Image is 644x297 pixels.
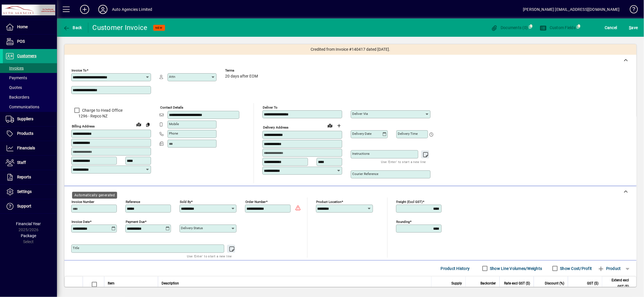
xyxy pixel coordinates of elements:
button: Cancel [604,23,619,33]
span: Support [17,204,31,208]
span: Products [17,131,33,136]
a: Suppliers [3,112,57,126]
button: Add [76,4,94,15]
span: 1296 - Repco NZ [71,113,151,119]
span: Item [108,280,115,286]
mat-hint: Use 'Enter' to start a new line [187,253,232,259]
span: Back [63,25,82,30]
a: Home [3,20,57,34]
span: Suppliers [17,117,33,121]
a: Backorders [3,92,57,102]
mat-label: Delivery status [181,226,203,230]
mat-label: Deliver via [352,112,368,116]
button: Documents (0) [490,23,529,33]
span: Financials [17,146,35,150]
span: POS [17,39,25,44]
label: Show Line Volumes/Weights [489,266,542,271]
span: 20 days after EOM [225,74,258,79]
span: Settings [17,189,32,194]
mat-label: Invoice date [72,220,90,224]
button: Copy to Delivery address [143,120,152,129]
button: Custom Fields [539,23,577,33]
a: Communications [3,102,57,112]
span: Rate excl GST ($) [504,280,530,286]
a: Financials [3,141,57,155]
a: Support [3,199,57,213]
mat-label: Rounding [396,220,410,224]
span: Financial Year [16,221,41,226]
a: Products [3,127,57,141]
button: Profile [94,4,112,15]
span: Payments [6,76,27,80]
a: View on map [325,121,335,130]
span: Backorder [481,280,496,286]
a: View on map [134,120,143,129]
button: Product History [439,263,472,274]
span: Package [21,233,36,238]
span: Invoices [6,66,24,70]
span: Credited from Invoice #140417 dated [DATE]. [311,46,390,52]
span: Cancel [605,23,617,32]
a: Staff [3,156,57,170]
a: Quotes [3,83,57,92]
a: Knowledge Base [625,1,637,20]
mat-label: Mobile [169,122,179,126]
label: Show Cost/Profit [559,266,592,271]
button: Product [595,263,624,274]
span: Reports [17,175,31,179]
span: Documents (0) [491,25,528,30]
mat-label: Delivery date [352,132,372,136]
span: S [629,25,631,30]
app-page-header-button: Back [57,23,88,33]
mat-label: Reference [126,200,140,204]
mat-label: Freight (excl GST) [396,200,423,204]
button: Save [628,23,639,33]
span: Supply [451,280,462,286]
span: Description [162,280,179,286]
mat-label: Delivery time [398,132,418,136]
a: Payments [3,73,57,83]
mat-label: Order number [245,200,266,204]
mat-label: Sold by [180,200,191,204]
label: Charge to Head Office [81,107,123,113]
mat-label: Courier Reference [352,172,378,176]
mat-label: Instructions [352,152,370,156]
mat-hint: Use 'Enter' to start a new line [381,158,426,165]
span: Terms [225,69,259,72]
div: Auto Agencies Limited [112,5,152,14]
div: Automatically generated [72,192,117,199]
span: Product History [441,264,470,273]
span: NEW [156,26,163,30]
button: Choose address [335,121,344,130]
span: Product [598,264,621,273]
a: POS [3,34,57,49]
mat-label: Attn [169,75,175,79]
div: Customer Invoice [93,23,148,32]
span: Extend excl GST ($) [606,277,629,290]
a: Invoices [3,63,57,73]
span: ave [629,23,638,32]
a: Reports [3,170,57,184]
mat-label: Payment due [126,220,145,224]
span: Staff [17,160,26,165]
span: Discount (%) [545,280,564,286]
span: Quotes [6,85,22,90]
div: [PERSON_NAME] [EMAIL_ADDRESS][DOMAIN_NAME] [523,5,620,14]
mat-label: Phone [169,131,178,135]
span: Customers [17,54,36,58]
span: GST ($) [587,280,599,286]
mat-label: Invoice To [72,68,87,72]
mat-label: Title [73,246,79,250]
span: Backorders [6,95,29,99]
span: Custom Fields [540,25,576,30]
mat-label: Invoice number [72,200,94,204]
span: Communications [6,105,39,109]
span: Home [17,25,28,29]
mat-label: Deliver To [263,105,278,109]
button: Back [62,23,83,33]
mat-label: Product location [316,200,342,204]
a: Settings [3,185,57,199]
